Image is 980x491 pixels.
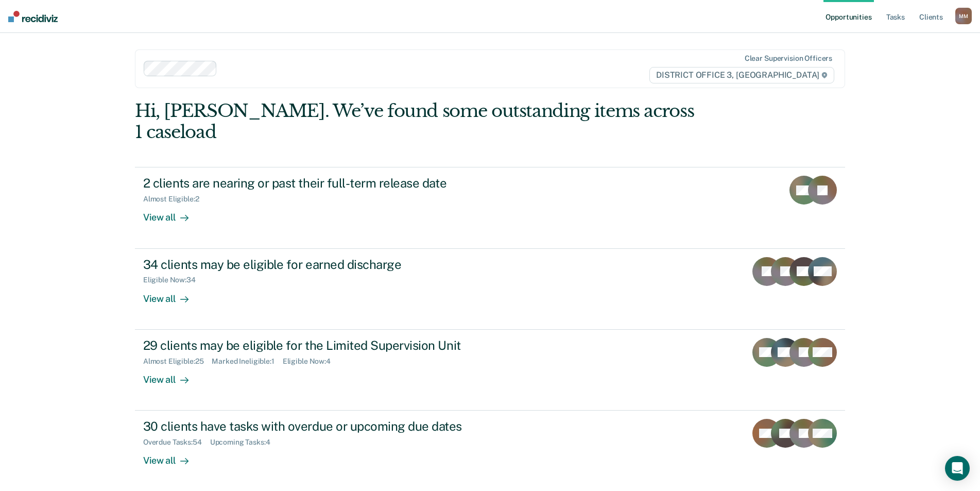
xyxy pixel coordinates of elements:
div: View all [143,365,201,385]
div: Upcoming Tasks : 4 [210,438,279,447]
div: Eligible Now : 34 [143,276,204,284]
span: DISTRICT OFFICE 3, [GEOGRAPHIC_DATA] [649,67,834,83]
div: Almost Eligible : 25 [143,357,212,366]
a: 2 clients are nearing or past their full-term release dateAlmost Eligible:2View all [135,167,845,248]
div: 2 clients are nearing or past their full-term release date [143,176,505,191]
div: View all [143,447,201,467]
div: Hi, [PERSON_NAME]. We’ve found some outstanding items across 1 caseload [135,100,703,143]
div: Clear supervision officers [745,54,832,63]
div: Overdue Tasks : 54 [143,438,210,447]
a: 29 clients may be eligible for the Limited Supervision UnitAlmost Eligible:25Marked Ineligible:1E... [135,330,845,411]
div: Marked Ineligible : 1 [212,357,282,366]
button: MM [955,8,972,24]
div: 29 clients may be eligible for the Limited Supervision Unit [143,338,505,353]
img: Recidiviz [8,11,58,22]
div: View all [143,204,201,224]
div: Eligible Now : 4 [283,357,339,366]
div: 34 clients may be eligible for earned discharge [143,257,505,272]
div: Almost Eligible : 2 [143,195,208,204]
div: Open Intercom Messenger [945,456,970,481]
div: M M [955,8,972,24]
div: 30 clients have tasks with overdue or upcoming due dates [143,419,505,434]
div: View all [143,284,201,304]
a: 34 clients may be eligible for earned dischargeEligible Now:34View all [135,249,845,330]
